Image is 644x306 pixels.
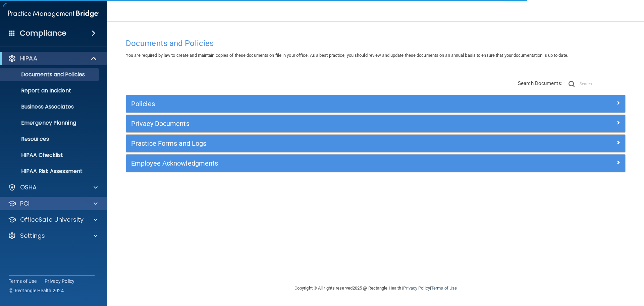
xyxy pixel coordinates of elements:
p: Business Associates [4,103,96,110]
p: Documents and Policies [4,71,96,78]
h4: Documents and Policies [126,39,626,48]
p: OSHA [20,183,37,191]
a: Terms of Use [9,278,37,285]
span: Search Documents: [518,80,562,86]
p: Resources [4,136,96,142]
a: Privacy Policy [403,286,430,291]
a: OfficeSafe University [8,216,98,224]
a: PCI [8,200,98,208]
img: PMB logo [8,7,99,20]
h4: Compliance [20,29,66,38]
p: Report an Incident [4,87,96,94]
p: HIPAA [20,54,37,62]
div: Copyright © All rights reserved 2025 @ Rectangle Health | | [253,277,498,299]
a: Terms of Use [431,286,457,291]
h5: Privacy Documents [131,120,495,127]
a: Practice Forms and Logs [131,138,620,149]
a: Employee Acknowledgments [131,158,620,169]
p: Settings [20,232,45,240]
a: Privacy Policy [45,278,75,285]
p: HIPAA Checklist [4,152,96,159]
span: You are required by law to create and maintain copies of these documents on file in your office. ... [126,53,568,58]
input: Search [580,79,626,89]
a: Privacy Documents [131,118,620,129]
p: Emergency Planning [4,120,96,126]
a: HIPAA [8,54,97,62]
a: OSHA [8,183,98,191]
img: ic-search.3b580494.png [569,81,575,87]
h5: Policies [131,100,495,107]
p: HIPAA Risk Assessment [4,168,96,175]
h5: Practice Forms and Logs [131,140,495,147]
p: OfficeSafe University [20,216,84,224]
a: Settings [8,232,98,240]
h5: Employee Acknowledgments [131,160,495,167]
span: Ⓒ Rectangle Health 2024 [9,287,64,294]
a: Policies [131,98,620,109]
p: PCI [20,200,30,208]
